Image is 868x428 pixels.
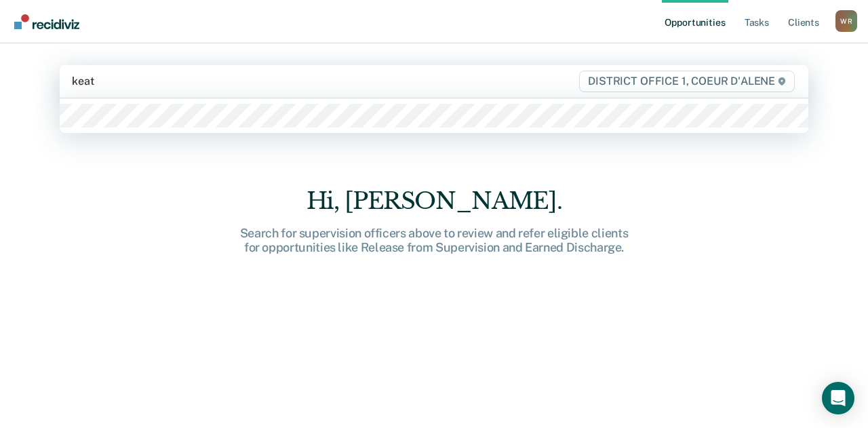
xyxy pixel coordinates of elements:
[835,10,857,32] button: Profile dropdown button
[217,226,651,255] div: Search for supervision officers above to review and refer eligible clients for opportunities like...
[14,14,79,29] img: Recidiviz
[217,187,651,215] div: Hi, [PERSON_NAME].
[822,382,854,414] div: Open Intercom Messenger
[835,10,857,32] div: W R
[579,71,795,92] span: DISTRICT OFFICE 1, COEUR D'ALENE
